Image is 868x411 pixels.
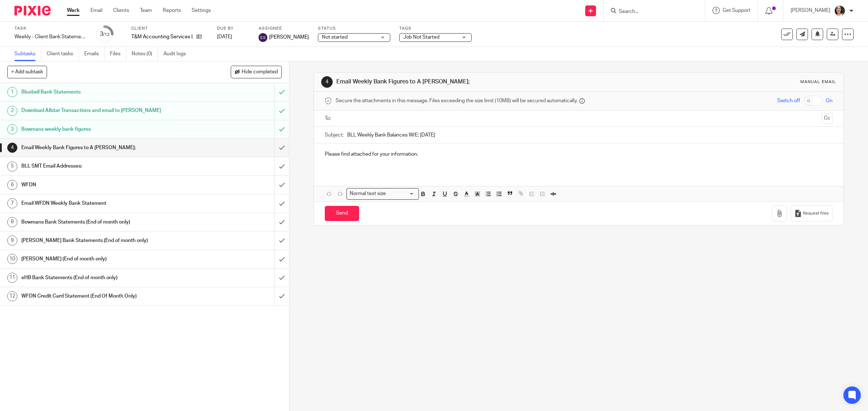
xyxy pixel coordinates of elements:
span: Secure the attachments in this message. Files exceeding the size limit (10MB) will be secured aut... [336,97,578,104]
a: Work [67,7,80,14]
h1: eHB Bank Statements (End of month only) [21,272,185,283]
a: Files [110,47,126,61]
span: [PERSON_NAME] [269,34,309,41]
label: Subject: [325,131,344,139]
small: /12 [103,33,110,36]
div: 2 [7,106,17,116]
div: Weekly - Client Bank Statements to Issue (Every [DATE]) [14,33,87,40]
span: [DATE] [217,34,232,39]
a: Client tasks [47,47,79,61]
a: Emails [84,47,105,61]
input: Search for option [388,190,414,198]
h1: WFDN [21,179,185,190]
a: Clients [113,7,129,14]
p: Please find attached for your information. [325,151,833,158]
div: Search for option [346,188,419,199]
label: Tags [399,26,472,31]
h1: Bowmans Bank Statements (End of month only) [21,217,185,228]
div: 5 [7,161,17,172]
a: Reports [163,7,181,14]
div: 11 [7,273,17,283]
div: Weekly - Client Bank Statements to Issue (Every Monday) [14,33,87,40]
div: 9 [7,235,17,246]
h1: Email WFDN Weekly Bank Statement [21,198,185,209]
a: Notes (0) [132,47,158,61]
a: Team [140,7,152,14]
h1: Bluebell Bank Statements [21,87,185,98]
h1: [PERSON_NAME] Bank Statements (End of month only) [21,235,185,246]
label: Status [318,26,390,31]
input: Send [325,206,359,221]
p: [PERSON_NAME] [791,7,830,14]
p: T&M Accounting Services Ltd [131,33,193,40]
img: Pixie [14,6,51,16]
img: svg%3E [259,33,267,42]
span: Get Support [723,8,750,13]
h1: [PERSON_NAME] (End of month only) [21,254,185,264]
h1: BLL SMT Email Addresses: [21,161,185,172]
a: Email [90,7,102,14]
label: To: [325,115,333,122]
input: Search [618,9,683,15]
label: Assignee [259,26,309,31]
h1: Download Allstar Transactions and email to [PERSON_NAME] [21,105,185,116]
button: + Add subtask [7,66,47,78]
span: Hide completed [242,69,278,75]
a: Settings [192,7,211,14]
span: Switch off [777,97,800,104]
h1: Bowmans weekly bank figures [21,124,185,135]
span: Normal text size [348,190,388,198]
div: 7 [7,198,17,208]
div: 3 [100,30,110,38]
div: 4 [7,143,17,153]
h1: Email Weekly Bank Figures to A [PERSON_NAME]; [21,142,185,153]
div: Manual email [800,79,836,85]
label: Client [131,26,208,31]
img: me.jpg [834,5,846,17]
div: 10 [7,254,17,264]
div: 12 [7,291,17,301]
label: Due by [217,26,250,31]
label: Task [14,26,87,31]
span: On [826,97,833,104]
span: Not started [322,35,348,40]
a: Audit logs [163,47,191,61]
div: 1 [7,87,17,97]
button: Cc [822,113,833,124]
a: Subtasks [14,47,41,61]
h1: WFDN Credit Card Statement (End Of Month Only) [21,291,185,302]
div: 3 [7,124,17,134]
h1: Email Weekly Bank Figures to A [PERSON_NAME]; [336,78,594,86]
span: Job Not Started [403,35,439,40]
div: 6 [7,180,17,190]
button: Hide completed [231,66,282,78]
button: Request files [791,205,833,222]
span: Request files [803,211,829,216]
div: 8 [7,217,17,227]
div: 4 [321,76,333,88]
